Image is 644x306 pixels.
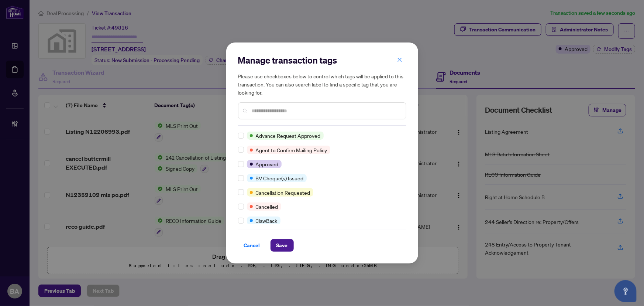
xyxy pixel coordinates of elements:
button: Save [271,239,294,252]
span: Agent to Confirm Mailing Policy [256,146,327,154]
span: BV Cheque(s) Issued [256,174,304,182]
h2: Manage transaction tags [238,54,406,66]
span: Cancellation Requested [256,188,310,197]
span: Save [276,239,288,251]
span: Cancelled [256,203,278,211]
span: Approved [256,160,279,168]
button: Cancel [238,239,266,252]
span: Advance Request Approved [256,132,321,140]
h5: Please use checkboxes below to control which tags will be applied to this transaction. You can al... [238,72,406,96]
span: ClawBack [256,217,278,225]
button: Open asap [614,280,637,302]
span: close [397,57,402,62]
span: Cancel [244,239,260,251]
